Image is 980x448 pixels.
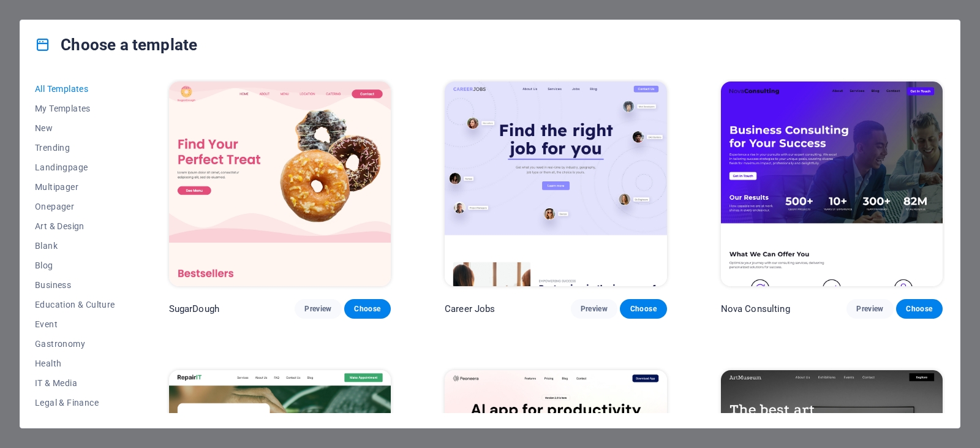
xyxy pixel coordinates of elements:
[35,300,115,309] span: Education & Culture
[856,304,883,314] span: Preview
[35,143,115,153] span: Trending
[896,299,943,319] button: Choose
[445,303,496,315] p: Career Jobs
[846,299,893,319] button: Preview
[35,334,115,354] button: Gastronomy
[571,299,617,319] button: Preview
[35,162,115,172] span: Landingpage
[35,177,115,197] button: Multipager
[169,82,391,286] img: SugarDough
[35,412,115,432] button: Non-Profit
[35,182,115,192] span: Multipager
[35,393,115,412] button: Legal & Finance
[721,303,790,315] p: Nova Consulting
[35,99,115,118] button: My Templates
[295,299,341,319] button: Preview
[620,299,666,319] button: Choose
[35,354,115,373] button: Health
[35,216,115,236] button: Art & Design
[35,236,115,256] button: Blank
[35,260,115,270] span: Blog
[35,79,115,99] button: All Templates
[35,378,115,388] span: IT & Media
[35,241,115,251] span: Blank
[35,373,115,393] button: IT & Media
[35,104,115,113] span: My Templates
[581,304,608,314] span: Preview
[630,304,657,314] span: Choose
[304,304,331,314] span: Preview
[445,82,666,286] img: Career Jobs
[35,202,115,211] span: Onepager
[35,158,115,177] button: Landingpage
[35,295,115,314] button: Education & Culture
[35,221,115,231] span: Art & Design
[35,138,115,158] button: Trending
[906,304,933,314] span: Choose
[35,123,115,133] span: New
[35,275,115,295] button: Business
[35,280,115,290] span: Business
[35,35,197,55] h4: Choose a template
[35,339,115,349] span: Gastronomy
[35,359,115,368] span: Health
[35,197,115,216] button: Onepager
[35,256,115,275] button: Blog
[344,299,391,319] button: Choose
[35,398,115,408] span: Legal & Finance
[35,314,115,334] button: Event
[354,304,381,314] span: Choose
[35,319,115,329] span: Event
[35,118,115,138] button: New
[35,84,115,94] span: All Templates
[721,82,943,286] img: Nova Consulting
[169,303,219,315] p: SugarDough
